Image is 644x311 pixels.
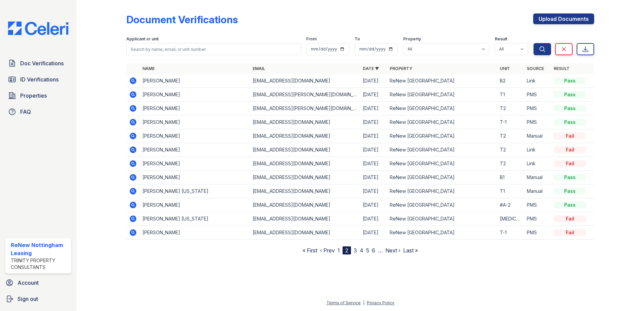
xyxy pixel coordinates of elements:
td: [EMAIL_ADDRESS][DOMAIN_NAME] [250,157,360,171]
td: ReNew [GEOGRAPHIC_DATA] [387,226,497,240]
div: Fail [554,133,586,139]
td: [EMAIL_ADDRESS][DOMAIN_NAME] [250,212,360,226]
td: [DATE] [360,115,387,129]
td: [EMAIL_ADDRESS][DOMAIN_NAME] [250,171,360,184]
td: T2 [497,129,524,143]
td: [EMAIL_ADDRESS][DOMAIN_NAME] [250,226,360,240]
a: 5 [366,247,369,254]
td: PMS [524,226,551,240]
a: « First [302,247,317,254]
a: Source [527,66,544,71]
td: T2 [497,157,524,171]
td: B2 [497,74,524,88]
div: ReNew Nottingham Leasing [11,241,68,257]
a: Properties [5,89,71,102]
td: T2 [497,143,524,157]
td: ReNew [GEOGRAPHIC_DATA] [387,171,497,184]
td: [EMAIL_ADDRESS][DOMAIN_NAME] [250,184,360,198]
div: Pass [554,188,586,195]
td: [PERSON_NAME] [140,198,250,212]
td: ReNew [GEOGRAPHIC_DATA] [387,88,497,102]
td: Manual [524,184,551,198]
a: 6 [372,247,375,254]
div: Fail [554,146,586,153]
div: Document Verifications [126,13,238,26]
td: [PERSON_NAME] [US_STATE] [140,184,250,198]
a: ‹ Prev [320,247,335,254]
td: [EMAIL_ADDRESS][PERSON_NAME][DOMAIN_NAME] [250,102,360,115]
td: PMS [524,102,551,115]
td: T1 [497,184,524,198]
img: CE_Logo_Blue-a8612792a0a2168367f1c8372b55b34899dd931a85d93a1a3d3e32e68fde9ad4.png [3,22,74,35]
td: B1 [497,171,524,184]
label: Result [495,36,507,42]
td: T2 [497,102,524,115]
td: [EMAIL_ADDRESS][PERSON_NAME][DOMAIN_NAME] [250,88,360,102]
td: Manual [524,129,551,143]
div: Pass [554,174,586,181]
a: Privacy Policy [367,300,394,305]
td: ReNew [GEOGRAPHIC_DATA] [387,184,497,198]
td: [PERSON_NAME] [140,226,250,240]
span: FAQ [20,108,31,116]
td: [EMAIL_ADDRESS][DOMAIN_NAME] [250,198,360,212]
td: [PERSON_NAME] [140,88,250,102]
span: Account [18,279,39,287]
div: Fail [554,229,586,236]
label: From [306,36,317,42]
td: [DATE] [360,102,387,115]
input: Search by name, email, or unit number [126,43,301,55]
td: [DATE] [360,212,387,226]
td: ReNew [GEOGRAPHIC_DATA] [387,115,497,129]
span: … [378,246,383,254]
td: [EMAIL_ADDRESS][DOMAIN_NAME] [250,74,360,88]
a: Terms of Service [326,300,361,305]
span: Doc Verifications [20,59,64,67]
div: Pass [554,105,586,112]
td: [DATE] [360,184,387,198]
div: Fail [554,160,586,167]
span: Properties [20,92,47,100]
td: Link [524,143,551,157]
td: ReNew [GEOGRAPHIC_DATA] [387,212,497,226]
a: Upload Documents [533,13,594,24]
div: Pass [554,119,586,126]
a: Next › [385,247,400,254]
td: [PERSON_NAME] [140,102,250,115]
div: Pass [554,77,586,84]
td: [MEDICAL_DATA] [497,212,524,226]
div: 2 [343,246,351,254]
td: [PERSON_NAME] [140,115,250,129]
td: [DATE] [360,88,387,102]
td: Link [524,157,551,171]
td: [DATE] [360,143,387,157]
label: Property [403,36,421,42]
td: PMS [524,115,551,129]
span: ID Verifications [20,75,59,83]
div: Trinity Property Consultants [11,257,68,271]
a: 3 [354,247,357,254]
td: [DATE] [360,198,387,212]
div: | [363,300,364,305]
label: Applicant or unit [126,36,159,42]
a: 4 [360,247,363,254]
span: Sign out [18,295,38,303]
td: PMS [524,212,551,226]
td: [EMAIL_ADDRESS][DOMAIN_NAME] [250,129,360,143]
td: ReNew [GEOGRAPHIC_DATA] [387,102,497,115]
a: Result [554,66,570,71]
td: Link [524,74,551,88]
td: [DATE] [360,129,387,143]
div: Fail [554,215,586,222]
td: ReNew [GEOGRAPHIC_DATA] [387,129,497,143]
a: Account [3,276,74,289]
td: ReNew [GEOGRAPHIC_DATA] [387,198,497,212]
td: T-1 [497,115,524,129]
td: [DATE] [360,226,387,240]
a: Sign out [3,292,74,306]
td: ReNew [GEOGRAPHIC_DATA] [387,143,497,157]
a: Doc Verifications [5,57,71,70]
td: ReNew [GEOGRAPHIC_DATA] [387,157,497,171]
td: [PERSON_NAME] [140,74,250,88]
